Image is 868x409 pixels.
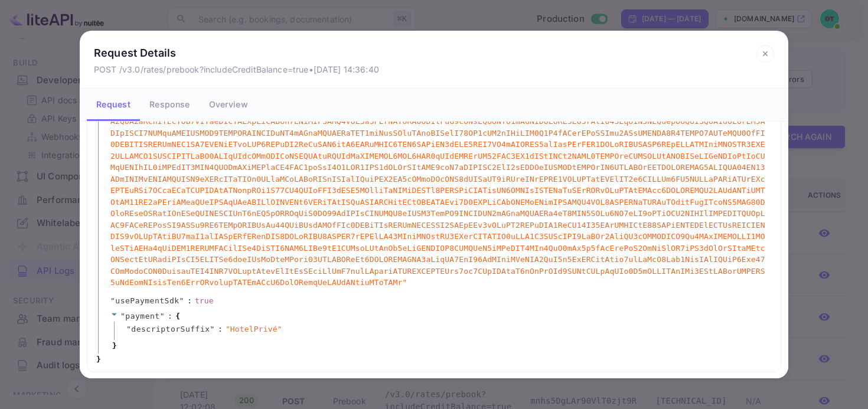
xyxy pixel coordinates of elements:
[120,312,125,320] span: "
[218,323,223,335] span: :
[131,323,210,335] span: descriptorSuffix
[140,88,199,121] button: Response
[125,312,159,320] span: payment
[175,310,180,322] span: {
[87,88,140,121] button: Request
[110,296,115,305] span: "
[94,63,379,76] p: POST /v3.0/rates/prebook?includeCreditBalance=true • [DATE] 14:36:40
[195,295,214,307] div: true
[110,81,767,289] span: " 7lORemIpsUmdo1SiTAmE60coN7ADIpiSCI1eLITSEdDOEIuSM79TE78IN4uTLaBOR5eTDO9MAgnAALIQUA6ENImADmINImv...
[94,354,101,365] span: }
[115,295,179,307] span: usePaymentSdk
[226,323,282,335] span: " HotelPrivé "
[180,296,184,305] span: "
[110,340,117,352] span: }
[126,325,131,333] span: "
[160,312,165,320] span: "
[94,45,379,61] p: Request Details
[187,295,192,307] span: :
[210,325,215,333] span: "
[168,310,172,322] span: :
[200,88,257,121] button: Overview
